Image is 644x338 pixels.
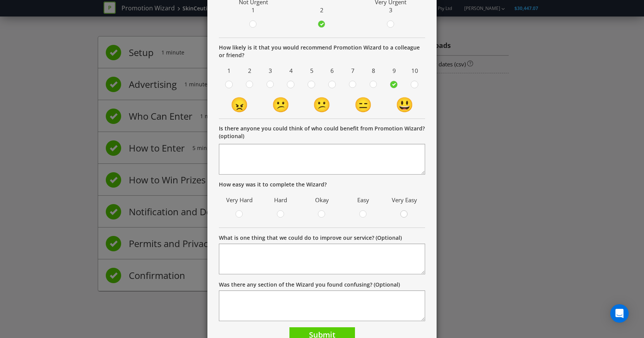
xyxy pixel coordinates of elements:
p: How likely is it that you would recommend Promotion Wizard to a colleague or friend? [219,44,425,59]
span: Very Easy [388,194,421,206]
td: 😃 [384,94,425,115]
span: 2 [320,6,324,14]
span: 6 [324,65,341,77]
td: 😠 [219,94,260,115]
span: 3 [262,65,279,77]
span: 4 [283,65,299,77]
span: Okay [305,194,339,206]
td: 😕 [301,94,343,115]
span: Very Hard [223,194,256,206]
span: 3 [389,6,393,14]
span: 2 [242,65,258,77]
label: What is one thing that we could do to improve our service? (Optional) [219,234,402,242]
p: Is there anyone you could think of who could benefit from Promotion Wizard? (optional) [219,125,425,140]
span: 7 [345,65,361,77]
label: Was there any section of the Wizard you found confusing? (Optional) [219,281,400,289]
span: Easy [347,194,380,206]
span: 1 [221,65,238,77]
span: 9 [386,65,402,77]
span: 10 [406,65,423,77]
td: 😑 [343,94,384,115]
div: Open Intercom Messenger [610,304,629,323]
span: 1 [251,6,255,14]
span: 5 [303,65,320,77]
span: 8 [365,65,382,77]
td: 😕 [260,94,302,115]
p: How easy was it to complete the Wizard? [219,181,425,188]
span: Hard [264,194,298,206]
